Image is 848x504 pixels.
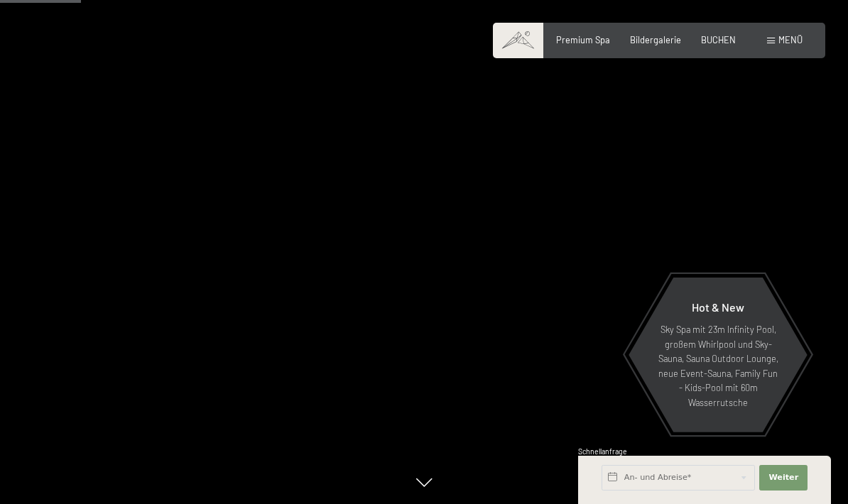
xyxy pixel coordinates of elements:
[656,322,780,410] p: Sky Spa mit 23m Infinity Pool, großem Whirlpool und Sky-Sauna, Sauna Outdoor Lounge, neue Event-S...
[759,465,808,491] button: Weiter
[578,447,627,456] span: Schnellanfrage
[701,34,736,45] a: BUCHEN
[768,472,798,483] span: Weiter
[556,34,610,45] a: Premium Spa
[778,34,803,45] span: Menü
[628,277,808,433] a: Hot & New Sky Spa mit 23m Infinity Pool, großem Whirlpool und Sky-Sauna, Sauna Outdoor Lounge, ne...
[630,34,681,45] a: Bildergalerie
[692,300,744,314] span: Hot & New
